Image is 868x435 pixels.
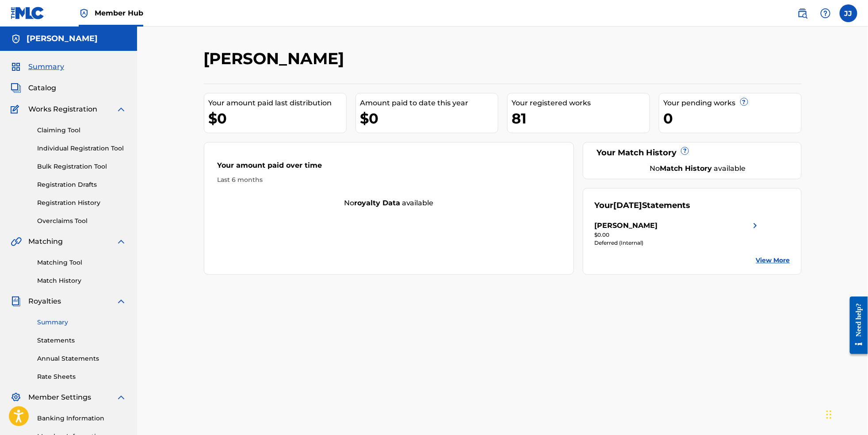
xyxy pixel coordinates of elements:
img: help [820,8,831,19]
a: Match History [37,276,126,285]
img: right chevron icon [750,220,761,231]
span: ? [681,147,688,154]
a: Public Search [794,4,811,22]
img: Accounts [11,34,21,44]
a: Banking Information [37,414,126,423]
img: expand [116,296,126,307]
a: Statements [37,336,126,345]
a: SummarySummary [11,62,64,72]
span: Matching [28,236,63,247]
img: Matching [11,236,22,247]
img: expand [116,392,126,403]
div: Your amount paid over time [218,160,561,175]
div: $0 [360,108,498,128]
div: 0 [664,108,801,128]
a: Annual Statements [37,354,126,363]
img: Summary [11,62,21,72]
span: Works Registration [28,104,97,115]
img: Royalties [11,296,21,307]
a: Matching Tool [37,258,126,267]
div: Amount paid to date this year [360,98,498,108]
a: CatalogCatalog [11,83,56,93]
a: Rate Sheets [37,372,126,381]
span: [DATE] [613,200,642,210]
div: Deferred (Internal) [594,239,761,247]
div: Your pending works [664,98,801,108]
div: Your Statements [594,200,690,212]
img: Works Registration [11,104,22,115]
div: 81 [512,108,650,128]
a: Individual Registration Tool [37,144,126,153]
a: Claiming Tool [37,126,126,135]
img: Catalog [11,83,21,93]
a: Registration Drafts [37,180,126,189]
div: No available [204,198,574,208]
div: Drag [826,401,832,428]
div: $0.00 [594,231,761,239]
img: expand [116,104,126,115]
span: Royalties [28,296,61,307]
div: User Menu [840,4,857,22]
img: Top Rightsholder [79,8,89,19]
span: Member Hub [95,8,143,18]
img: MLC Logo [11,7,45,19]
div: Your Match History [594,147,790,159]
h5: Julien Jorgensen [27,34,98,44]
h2: [PERSON_NAME] [204,49,349,69]
div: Your amount paid last distribution [209,98,346,108]
span: Catalog [28,83,56,93]
a: Registration History [37,198,126,208]
a: Overclaims Tool [37,216,126,226]
a: Summary [37,318,126,327]
iframe: Chat Widget [824,393,868,435]
img: Member Settings [11,392,21,403]
span: Member Settings [28,392,91,403]
span: ? [741,98,748,105]
div: [PERSON_NAME] [594,220,658,231]
a: Bulk Registration Tool [37,162,126,171]
div: Your registered works [512,98,650,108]
strong: Match History [660,164,712,173]
img: expand [116,236,126,247]
a: [PERSON_NAME]right chevron icon$0.00Deferred (Internal) [594,220,761,247]
a: View More [756,256,790,265]
iframe: Resource Center [844,289,868,362]
span: Summary [28,62,64,72]
img: search [797,8,808,19]
div: No available [605,163,790,174]
strong: royalty data [354,199,400,207]
div: Help [817,4,834,22]
div: $0 [209,108,346,128]
div: Last 6 months [218,175,561,185]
